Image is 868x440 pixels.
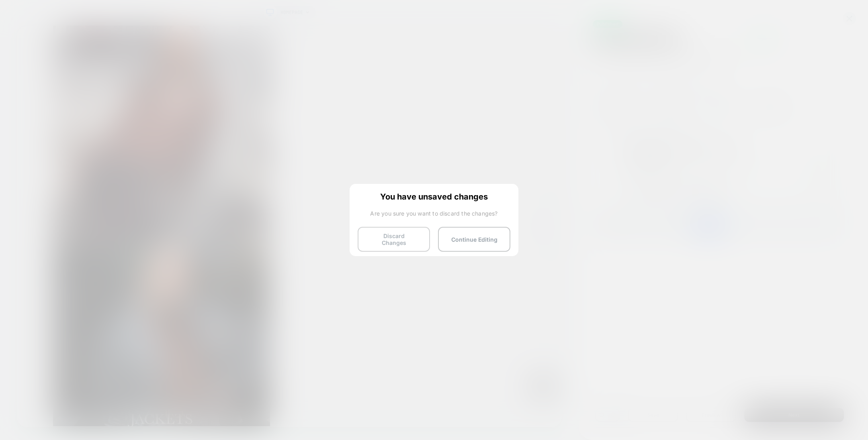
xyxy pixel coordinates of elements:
button: Continue Editing [438,227,510,252]
span: Are you sure you want to discard the changes? [358,210,510,217]
button: Gorgias live chat [4,3,28,27]
div: 15% Off [707,250,727,284]
button: Discard Changes [358,227,430,252]
span: You have unsaved changes [358,192,510,200]
span: 15% Off [714,259,720,275]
